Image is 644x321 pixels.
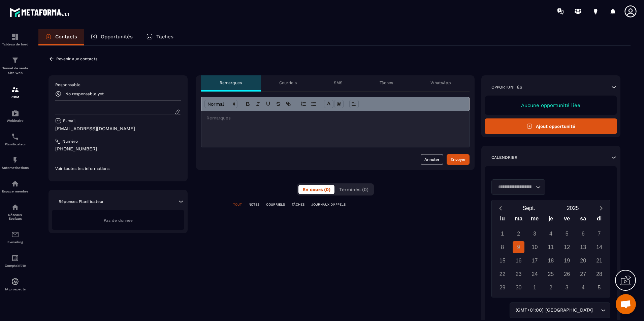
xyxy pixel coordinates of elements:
div: 2 [513,228,524,240]
a: formationformationTunnel de vente Site web [2,51,29,80]
p: CRM [2,95,29,99]
div: 5 [593,282,605,293]
span: (GMT+01:00) [GEOGRAPHIC_DATA] [514,307,594,314]
p: Revenir aux contacts [56,57,97,61]
a: Opportunités [84,29,139,45]
p: COURRIELS [266,202,285,207]
div: me [527,214,543,226]
p: Tunnel de vente Site web [2,66,29,75]
p: No responsable yet [65,92,104,96]
div: ve [559,214,575,226]
div: 27 [577,268,589,280]
div: 22 [496,268,508,280]
div: 15 [496,255,508,266]
div: 1 [529,282,541,293]
img: automations [11,109,19,117]
p: JOURNAUX D'APPELS [311,202,346,207]
div: 24 [529,268,541,280]
p: NOTES [249,202,259,207]
div: 19 [561,255,573,266]
div: 13 [577,241,589,253]
span: En cours (0) [302,187,330,192]
img: automations [11,180,19,188]
div: Search for option [491,179,545,195]
p: Calendrier [491,155,517,160]
p: Comptabilité [2,264,29,267]
div: 5 [561,228,573,240]
a: formationformationTableau de bord [2,28,29,51]
p: Réponses Planificateur [59,199,104,204]
div: 8 [496,241,508,253]
div: Search for option [510,302,610,318]
p: IA prospects [2,287,29,291]
img: formation [11,85,19,94]
img: formation [11,33,19,41]
a: schedulerschedulerPlanificateur [2,128,29,151]
button: Previous month [494,204,507,213]
a: Tâches [139,29,180,45]
img: email [11,230,19,239]
div: sa [575,214,591,226]
div: 1 [496,228,508,240]
p: Opportunités [101,34,133,40]
a: automationsautomationsAutomatisations [2,151,29,175]
div: Calendar wrapper [494,214,607,293]
div: 28 [593,268,605,280]
p: Tableau de bord [2,42,29,46]
p: Responsable [55,82,181,87]
div: 21 [593,255,605,266]
div: 10 [529,241,541,253]
a: accountantaccountantComptabilité [2,249,29,273]
div: Ouvrir le chat [616,294,636,314]
p: Courriels [279,80,297,85]
p: Tâches [380,80,393,85]
div: 4 [545,228,557,240]
div: 25 [545,268,557,280]
div: 3 [561,282,573,293]
div: 23 [513,268,524,280]
input: Search for option [496,183,534,191]
p: Contacts [55,34,77,40]
div: 12 [561,241,573,253]
p: Opportunités [491,84,522,90]
div: 18 [545,255,557,266]
a: automationsautomationsEspace membre [2,175,29,198]
div: je [543,214,559,226]
div: 3 [529,228,541,240]
a: formationformationCRM [2,80,29,104]
p: Numéro [62,139,78,144]
img: automations [11,156,19,164]
div: 14 [593,241,605,253]
p: WhatsApp [430,80,451,85]
p: Réseaux Sociaux [2,213,29,220]
button: Open months overlay [507,202,551,214]
button: Next month [595,204,607,213]
p: Espace membre [2,189,29,193]
div: 26 [561,268,573,280]
div: Calendar days [494,228,607,293]
p: Aucune opportunité liée [491,102,610,108]
p: Planificateur [2,142,29,146]
button: Ajout opportunité [485,118,617,134]
p: Voir toutes les informations [55,166,181,171]
div: di [591,214,607,226]
p: TÂCHES [292,202,304,207]
div: Envoyer [450,156,466,163]
p: Automatisations [2,166,29,170]
img: formation [11,56,19,64]
div: 30 [513,282,524,293]
div: 17 [529,255,541,266]
a: social-networksocial-networkRéseaux Sociaux [2,198,29,225]
span: Pas de donnée [104,218,133,223]
div: 4 [577,282,589,293]
img: automations [11,278,19,286]
img: scheduler [11,133,19,141]
div: 2 [545,282,557,293]
p: [EMAIL_ADDRESS][DOMAIN_NAME] [55,126,181,132]
div: lu [494,214,511,226]
div: 16 [513,255,524,266]
p: SMS [334,80,343,85]
div: ma [511,214,527,226]
img: logo [9,6,70,18]
button: Terminés (0) [335,185,373,194]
